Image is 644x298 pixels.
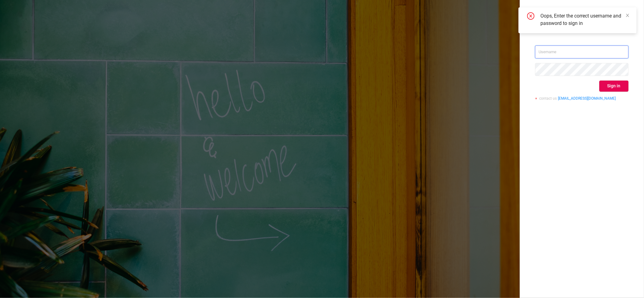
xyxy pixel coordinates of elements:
[541,12,629,27] div: Oops, Enter the correct username and password to sign in
[599,81,629,92] button: Sign in
[558,96,616,101] a: [EMAIL_ADDRESS][DOMAIN_NAME]
[539,96,557,101] span: contact us
[626,13,630,18] i: icon: close
[527,12,535,21] i: icon: close-circle-o
[535,46,629,58] input: Username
